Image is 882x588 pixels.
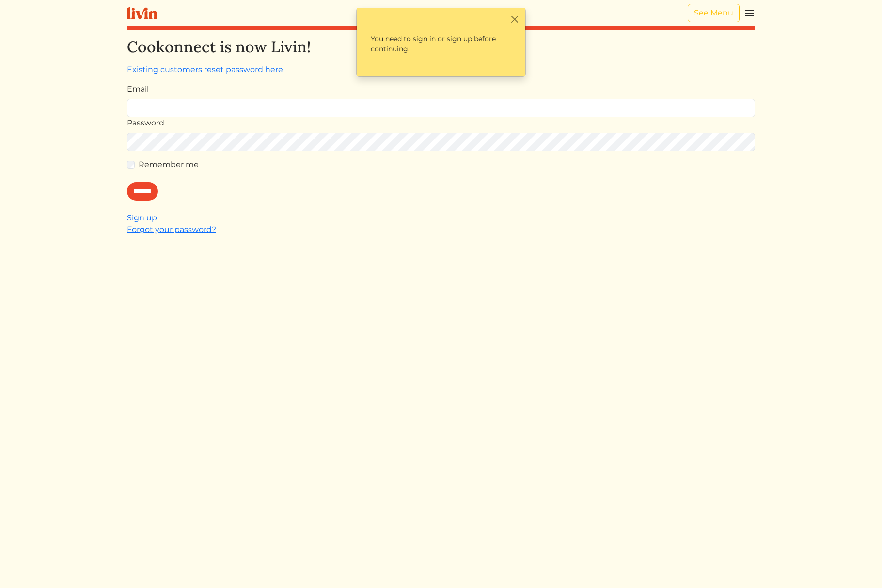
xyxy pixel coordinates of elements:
[127,7,157,19] img: livin-logo-a0d97d1a881af30f6274990eb6222085a2533c92bbd1e4f22c21b4f0d0e3210c.svg
[127,213,157,222] a: Sign up
[743,7,755,19] img: menu_hamburger-cb6d353cf0ecd9f46ceae1c99ecbeb4a00e71ca567a856bd81f57e9d8c17bb26.svg
[127,83,149,95] label: Email
[509,14,520,24] button: Close
[127,225,216,234] a: Forgot your password?
[127,65,283,74] a: Existing customers reset password here
[688,4,740,22] a: See Menu
[127,38,755,56] h2: Cookonnect is now Livin!
[127,117,164,129] label: Password
[362,26,520,62] p: You need to sign in or sign up before continuing.
[139,159,199,170] label: Remember me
